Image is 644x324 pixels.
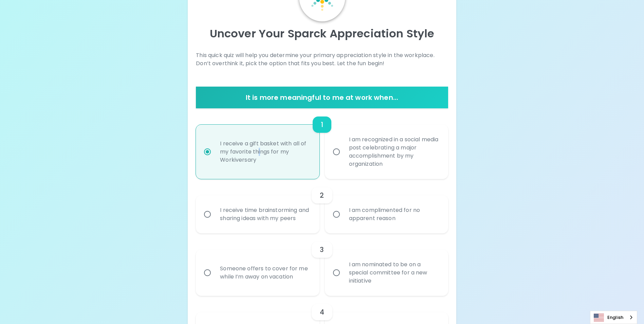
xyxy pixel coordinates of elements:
[196,27,448,40] p: Uncover Your Sparck Appreciation Style
[344,252,444,293] div: I am nominated to be on a special committee for a new initiative
[199,92,445,103] h6: It is more meaningful to me at work when...
[590,311,637,324] div: Language
[321,119,323,130] h6: 1
[344,198,444,231] div: I am complimented for no apparent reason
[320,244,324,255] h6: 3
[215,131,315,172] div: I receive a gift basket with all of my favorite things for my Workiversary
[590,311,637,324] aside: Language selected: English
[196,179,448,233] div: choice-group-check
[320,307,324,318] h6: 4
[196,108,448,179] div: choice-group-check
[215,198,315,231] div: I receive time brainstorming and sharing ideas with my peers
[590,311,637,324] a: English
[320,190,324,201] h6: 2
[215,256,315,289] div: Someone offers to cover for me while I’m away on vacation
[196,51,448,68] p: This quick quiz will help you determine your primary appreciation style in the workplace. Don’t o...
[344,127,444,176] div: I am recognized in a social media post celebrating a major accomplishment by my organization
[196,233,448,296] div: choice-group-check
